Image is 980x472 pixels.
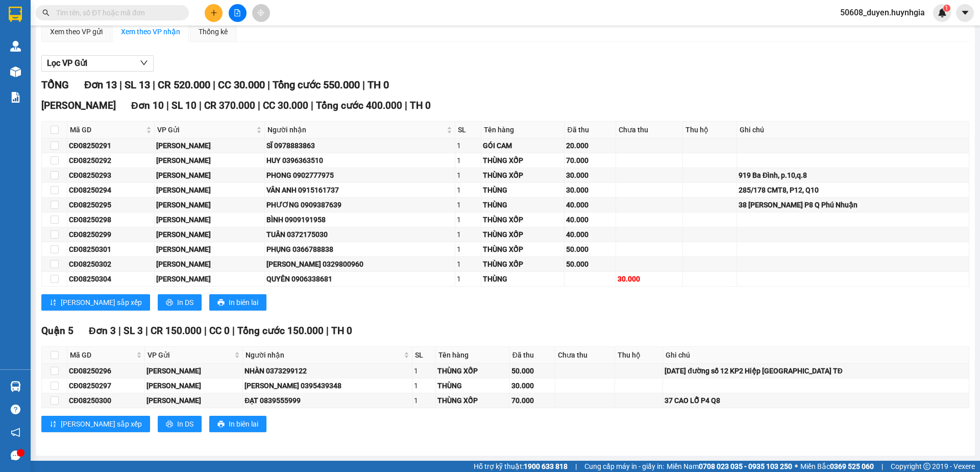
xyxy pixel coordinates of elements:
[124,325,143,337] span: SL 3
[273,79,360,91] span: Tổng cước 550.000
[67,138,155,153] td: CĐ08250291
[457,170,479,181] div: 1
[257,9,264,16] span: aim
[457,140,479,151] div: 1
[737,122,969,138] th: Ghi chú
[10,66,21,77] img: warehouse-icon
[67,153,155,168] td: CĐ08250292
[210,9,217,16] span: plus
[70,349,134,361] span: Mã GD
[156,199,263,210] div: [PERSON_NAME]
[229,297,258,308] span: In biên lai
[457,229,479,240] div: 1
[555,347,615,364] th: Chưa thu
[155,153,265,168] td: Cam Đức
[67,393,145,408] td: CĐ08250300
[11,405,20,414] span: question-circle
[414,365,434,376] div: 1
[156,273,263,285] div: [PERSON_NAME]
[69,155,153,166] div: CĐ08250292
[699,462,792,470] strong: 0708 023 035 - 0935 103 250
[11,451,20,460] span: message
[618,273,681,285] div: 30.000
[266,155,453,166] div: HUY 0396363510
[69,140,153,151] div: CĐ08250291
[234,9,241,16] span: file-add
[410,100,431,111] span: TH 0
[171,100,197,111] span: SL 10
[584,461,664,472] span: Cung cấp máy in - giấy in:
[69,170,153,181] div: CĐ08250293
[84,79,117,91] span: Đơn 13
[9,7,22,22] img: logo-vxr
[67,183,155,198] td: CĐ08250294
[146,365,241,376] div: [PERSON_NAME]
[524,462,568,470] strong: 1900 633 818
[41,100,116,111] span: [PERSON_NAME]
[566,170,614,181] div: 30.000
[311,100,313,111] span: |
[481,122,565,138] th: Tên hàng
[961,8,970,17] span: caret-down
[158,79,210,91] span: CR 520.000
[50,299,57,307] span: sort-ascending
[244,365,410,376] div: NHÀN 0373299122
[266,199,453,210] div: PHƯƠNG 0909387639
[69,244,153,255] div: CĐ08250301
[145,379,243,393] td: Cam Đức
[266,184,453,196] div: VÂN ANH 0915161737
[69,199,153,210] div: CĐ08250295
[166,420,173,429] span: printer
[331,325,352,337] span: TH 0
[155,138,265,153] td: Cam Đức
[146,395,241,406] div: [PERSON_NAME]
[252,4,270,22] button: aim
[67,227,155,242] td: CĐ08250299
[10,92,21,103] img: solution-icon
[483,229,562,240] div: THÙNG XỐP
[213,79,215,91] span: |
[483,155,562,166] div: THÙNG XỐP
[69,258,153,270] div: CĐ08250302
[151,325,202,337] span: CR 150.000
[566,199,614,210] div: 40.000
[665,365,967,376] div: [DATE] đường số 12 KP2 Hiệp [GEOGRAPHIC_DATA] TĐ
[156,244,263,255] div: [PERSON_NAME]
[67,213,155,227] td: CĐ08250298
[89,325,116,337] span: Đơn 3
[943,5,950,12] sup: 1
[830,462,874,470] strong: 0369 525 060
[155,242,265,257] td: Cam Đức
[244,395,410,406] div: ĐẠT 0839555999
[244,380,410,391] div: [PERSON_NAME] 0395439348
[457,214,479,225] div: 1
[177,297,193,308] span: In DS
[457,155,479,166] div: 1
[667,461,792,472] span: Miền Nam
[69,395,143,406] div: CĐ08250300
[266,229,453,240] div: TUÂN 0372175030
[237,325,324,337] span: Tổng cước 150.000
[945,5,948,12] span: 1
[616,122,683,138] th: Chưa thu
[217,299,225,307] span: printer
[437,380,508,391] div: THÙNG
[69,184,153,196] div: CĐ08250294
[232,325,235,337] span: |
[70,124,144,135] span: Mã GD
[156,140,263,151] div: [PERSON_NAME]
[436,347,510,364] th: Tên hàng
[41,325,73,337] span: Quận 5
[204,100,255,111] span: CR 370.000
[457,273,479,285] div: 1
[266,244,453,255] div: PHỤNG 0366788838
[326,325,329,337] span: |
[155,272,265,287] td: Cam Đức
[412,347,436,364] th: SL
[125,79,150,91] span: SL 13
[145,325,148,337] span: |
[155,257,265,272] td: Cam Đức
[156,170,263,181] div: [PERSON_NAME]
[209,416,266,432] button: printerIn biên lai
[199,26,228,37] div: Thống kê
